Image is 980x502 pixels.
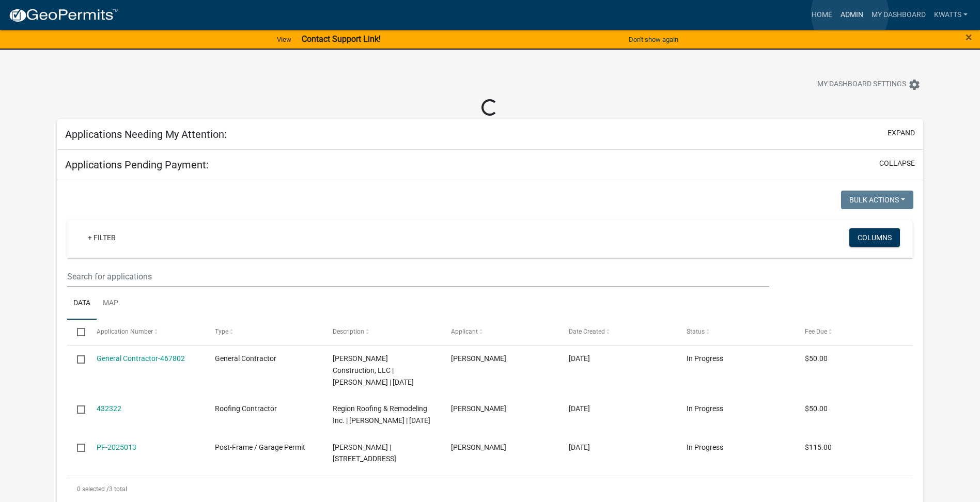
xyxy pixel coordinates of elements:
[333,328,364,335] span: Description
[677,320,795,344] datatable-header-cell: Status
[77,485,109,493] span: 0 selected /
[867,5,930,25] a: My Dashboard
[205,320,323,344] datatable-header-cell: Type
[215,443,305,451] span: Post-Frame / Garage Permit
[97,443,136,451] a: PF-2025013
[67,476,913,502] div: 3 total
[451,404,506,413] span: James Kuntz
[805,354,828,363] span: $50.00
[302,34,381,44] strong: Contact Support Link!
[67,320,87,344] datatable-header-cell: Select
[65,128,227,140] h5: Applications Needing My Attention:
[323,320,441,344] datatable-header-cell: Description
[687,404,723,413] span: In Progress
[451,328,478,335] span: Applicant
[559,320,677,344] datatable-header-cell: Date Created
[807,5,836,25] a: Home
[569,328,605,335] span: Date Created
[273,31,295,48] a: View
[441,320,558,344] datatable-header-cell: Applicant
[817,79,906,91] span: My Dashboard Settings
[930,5,972,25] a: Kwatts
[67,287,97,320] a: Data
[451,354,506,363] span: David Bruinius
[805,404,828,413] span: $50.00
[849,228,900,247] button: Columns
[809,74,929,95] button: My Dashboard Settingssettings
[687,354,723,363] span: In Progress
[805,443,832,451] span: $115.00
[625,31,682,48] button: Don't show again
[65,159,209,171] h5: Applications Pending Payment:
[97,404,121,413] a: 432322
[215,354,276,363] span: General Contractor
[80,228,124,247] a: + Filter
[966,30,972,44] span: ×
[97,354,185,363] a: General Contractor-467802
[97,287,125,320] a: Map
[215,328,228,335] span: Type
[888,128,915,138] button: expand
[908,79,921,91] i: settings
[87,320,205,344] datatable-header-cell: Application Number
[569,404,590,413] span: 06/06/2025
[333,354,414,386] span: DW Bruinius Construction, LLC | David Bruinius | 12/31/2025
[67,266,769,287] input: Search for applications
[215,404,277,413] span: Roofing Contractor
[805,328,827,335] span: Fee Due
[97,328,153,335] span: Application Number
[841,191,913,209] button: Bulk Actions
[569,443,590,451] span: 03/29/2025
[333,443,396,463] span: Wallen, Glenn | 3191 W 950 N, Lake Village
[333,404,430,425] span: Region Roofing & Remodeling Inc. | James Kuntz | 12/31/2025
[879,158,915,169] button: collapse
[687,443,723,451] span: In Progress
[966,31,972,43] button: Close
[836,5,867,25] a: Admin
[569,354,590,363] span: 08/22/2025
[687,328,705,335] span: Status
[451,443,506,451] span: Glenn
[795,320,912,344] datatable-header-cell: Fee Due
